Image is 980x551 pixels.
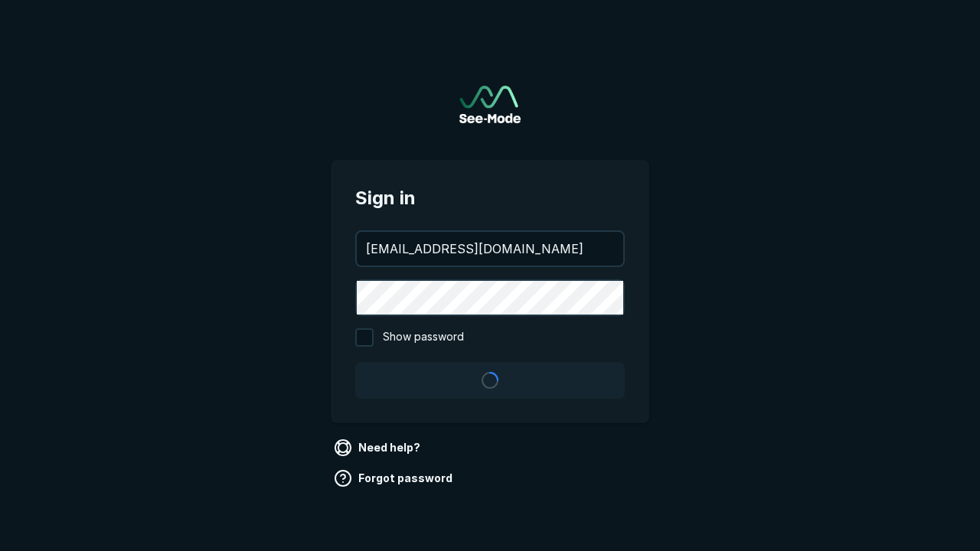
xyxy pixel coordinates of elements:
span: Show password [383,328,464,347]
img: See-Mode Logo [459,86,521,123]
span: Sign in [355,184,625,212]
a: Need help? [331,435,426,460]
input: your@email.com [357,232,623,266]
a: Forgot password [331,466,459,491]
a: Go to sign in [459,86,521,123]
